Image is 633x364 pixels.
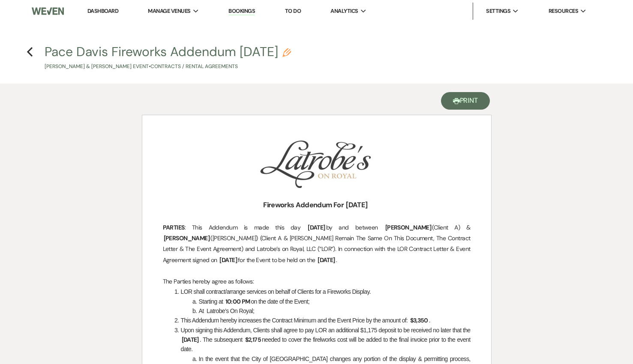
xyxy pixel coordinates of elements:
[45,63,291,71] p: [PERSON_NAME] & [PERSON_NAME] Event • Contracts / Rental Agreements
[185,224,301,231] span: : This Addendum is made this day
[285,7,301,15] a: To Do
[549,7,578,15] span: Resources
[181,335,200,345] span: [DATE]
[251,298,309,305] span: on the date of the Event;
[181,336,472,352] span: needed to cover the firelworks cost will be added to the final invoice prior to the event date.
[432,224,470,231] span: (Client A) &
[409,316,429,325] span: $3,350
[163,224,185,231] strong: PARTIES
[244,335,262,345] span: $2,175
[225,297,251,307] span: 10:00 PM
[336,256,337,264] span: .
[45,45,291,71] button: Pace Davis Fireworks Addendum [DATE][PERSON_NAME] & [PERSON_NAME] Event•Contracts / Rental Agreem...
[326,224,378,231] span: by and between
[257,137,375,188] img: Screen Shot 2023-06-15 at 8.24.48 AM.png
[163,234,472,263] span: ([PERSON_NAME]) (Client A & [PERSON_NAME] Remain The Same On This Document, The Contract Letter &...
[172,316,471,325] li: .
[181,327,471,334] span: Upon signing this Addendum, Clients shall agree to pay LOR an additional $1,175 deposit to be rec...
[87,7,118,15] a: Dashboard
[317,255,336,265] span: [DATE]
[148,7,190,15] span: Manage Venues
[345,200,368,211] span: [DATE]
[32,2,64,20] img: Weven Logo
[219,255,238,265] span: [DATE]
[486,7,510,15] span: Settings
[330,7,358,15] span: Analytics
[199,298,223,305] span: Starting at
[163,233,211,243] span: [PERSON_NAME]
[307,223,326,233] span: [DATE]
[200,336,243,343] span: . The subsequent
[238,256,315,264] span: for the Event to be held on the
[263,200,344,209] strong: Fireworks Addendum For
[163,277,254,285] span: The Parties hereby agree as follows:
[384,223,432,233] span: [PERSON_NAME]
[181,317,408,324] span: This Addendum hereby increases the Contract Minimum and the Event Price by the amount of:
[181,288,371,295] span: LOR shall contract/arrange services on behalf of Clients for a Fireworks Display.
[199,307,255,314] span: At Latrobe’s On Royal;
[441,92,490,110] button: Print
[228,7,255,15] a: Bookings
